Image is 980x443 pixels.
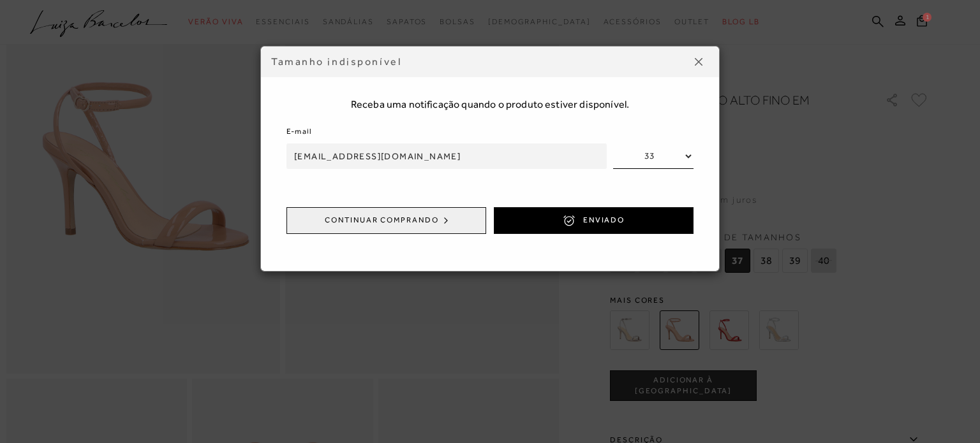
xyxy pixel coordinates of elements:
[494,207,694,234] button: ENVIADO
[286,207,486,234] button: Continuar comprando
[695,58,702,66] img: icon-close.png
[286,98,694,112] span: Receba uma notificação quando o produto estiver disponível.
[286,143,607,169] input: Informe seu e-mail
[271,55,688,69] div: Tamanho indisponível
[286,126,312,138] label: E-mail
[583,215,625,226] span: ENVIADO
